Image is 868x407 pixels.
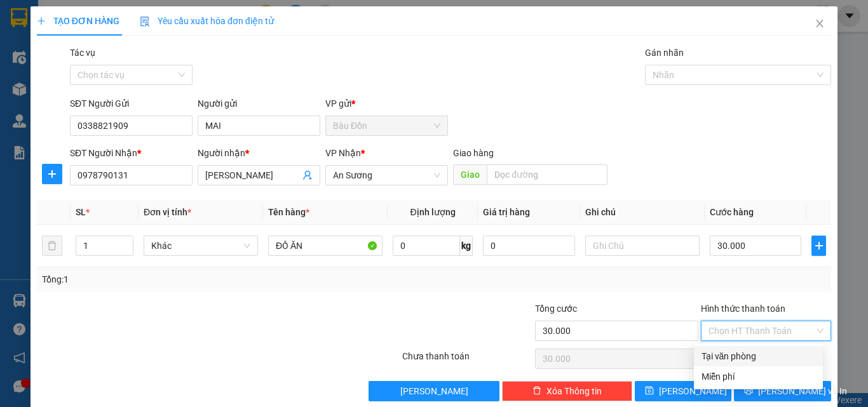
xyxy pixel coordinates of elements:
[535,304,577,314] span: Tổng cước
[151,236,250,255] span: Khác
[453,148,494,158] span: Giao hàng
[645,386,654,396] span: save
[645,48,684,58] label: Gán nhãn
[546,384,602,398] span: Xóa Thông tin
[532,386,541,396] span: delete
[811,236,826,256] button: plus
[42,236,62,256] button: delete
[460,236,473,256] span: kg
[744,386,753,396] span: printer
[198,97,320,110] div: Người gửi
[659,384,727,398] span: [PERSON_NAME]
[812,241,825,251] span: plus
[580,200,705,225] th: Ghi chú
[487,164,607,185] input: Dọc đường
[268,236,383,256] input: VD: Bàn, Ghế
[802,6,837,42] button: Close
[37,17,46,25] span: plus
[483,207,530,217] span: Giá trị hàng
[453,164,487,185] span: Giao
[76,207,86,217] span: SL
[635,381,732,401] button: save[PERSON_NAME]
[42,164,62,184] button: plus
[70,48,95,58] label: Tác vụ
[710,207,754,217] span: Cước hàng
[815,18,825,29] span: close
[198,146,320,160] div: Người nhận
[70,146,193,160] div: SĐT Người Nhận
[268,207,309,217] span: Tên hàng
[333,166,440,185] span: An Sương
[42,272,336,286] div: Tổng: 1
[144,207,191,217] span: Đơn vị tính
[483,236,574,256] input: 0
[758,384,847,398] span: [PERSON_NAME] và In
[302,170,313,180] span: user-add
[325,148,361,158] span: VP Nhận
[140,16,274,26] span: Yêu cầu xuất hóa đơn điện tử
[140,17,150,27] img: icon
[410,207,455,217] span: Định lượng
[70,97,193,110] div: SĐT Người Gửi
[37,16,119,26] span: TẠO ĐƠN HÀNG
[701,304,785,314] label: Hình thức thanh toán
[734,381,831,401] button: printer[PERSON_NAME] và In
[333,116,440,135] span: Bàu Đồn
[702,349,815,363] div: Tại văn phòng
[401,349,534,371] div: Chưa thanh toán
[369,381,499,401] button: [PERSON_NAME]
[400,384,468,398] span: [PERSON_NAME]
[43,169,62,179] span: plus
[325,97,448,110] div: VP gửi
[585,236,700,256] input: Ghi Chú
[702,370,815,384] div: Miễn phí
[502,381,632,401] button: deleteXóa Thông tin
